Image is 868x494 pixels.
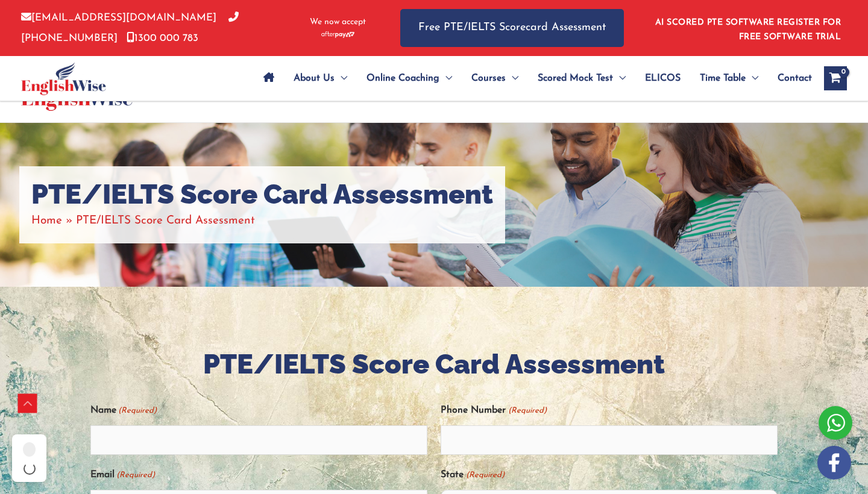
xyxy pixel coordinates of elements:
[321,31,354,38] img: Afterpay-Logo
[127,33,198,43] a: 1300 000 783
[284,57,357,99] a: About UsMenu Toggle
[116,465,156,485] span: (Required)
[90,465,155,485] label: Email
[528,57,635,99] a: Scored Mock TestMenu Toggle
[118,401,157,421] span: (Required)
[31,215,62,227] a: Home
[439,57,452,99] span: Menu Toggle
[506,57,518,99] span: Menu Toggle
[400,9,624,47] a: Free PTE/IELTS Scorecard Assessment
[76,215,255,227] span: PTE/IELTS Score Card Assessment
[294,57,335,99] span: About Us
[21,62,106,95] img: cropped-ew-logo
[465,465,505,485] span: (Required)
[471,57,506,99] span: Courses
[817,446,851,480] img: white-facebook.png
[441,401,546,421] label: Phone Number
[31,178,493,211] h1: PTE/IELTS Score Card Assessment
[768,57,812,99] a: Contact
[90,401,157,421] label: Name
[824,66,847,90] a: View Shopping Cart, empty
[746,57,758,99] span: Menu Toggle
[778,57,812,99] span: Contact
[613,57,626,99] span: Menu Toggle
[90,347,778,383] h2: PTE/IELTS Score Card Assessment
[21,13,216,23] a: [EMAIL_ADDRESS][DOMAIN_NAME]
[357,57,462,99] a: Online CoachingMenu Toggle
[366,57,439,99] span: Online Coaching
[538,57,613,99] span: Scored Mock Test
[31,211,493,231] nav: Breadcrumbs
[645,57,681,99] span: ELICOS
[655,18,841,42] a: AI SCORED PTE SOFTWARE REGISTER FOR FREE SOFTWARE TRIAL
[507,401,547,421] span: (Required)
[700,57,746,99] span: Time Table
[462,57,528,99] a: CoursesMenu Toggle
[690,57,768,99] a: Time TableMenu Toggle
[254,57,812,99] nav: Site Navigation: Main Menu
[441,465,504,485] label: State
[310,16,366,28] span: We now accept
[335,57,347,99] span: Menu Toggle
[635,57,690,99] a: ELICOS
[21,13,239,43] a: [PHONE_NUMBER]
[648,8,847,48] aside: Header Widget 1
